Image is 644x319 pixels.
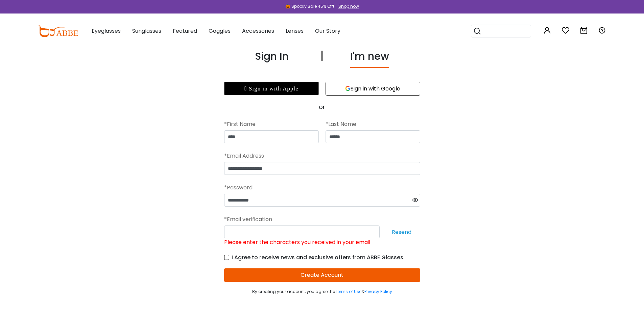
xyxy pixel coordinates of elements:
[132,27,161,35] span: Sunglasses
[224,150,420,162] div: *Email Address
[224,213,420,225] div: *Email verification
[92,27,121,35] span: Eyeglasses
[383,225,420,238] button: Resend
[224,182,420,194] div: *Password
[338,3,359,9] div: Shop now
[364,289,392,294] a: Privacy Policy
[285,3,334,9] div: 🎃 Spooky Sale 45% Off!
[209,27,231,35] span: Goggles
[224,82,319,95] div: Sign in with Apple
[326,82,420,96] button: Sign in with Google
[350,49,389,68] div: I'm new
[224,238,370,246] label: Please enter the characters you received in your email
[255,49,289,68] div: Sign In
[315,27,340,35] span: Our Story
[224,253,405,262] label: I Agree to receive news and exclusive offers from ABBE Glasses.
[286,27,304,35] span: Lenses
[335,3,359,9] a: Shop now
[224,268,420,282] button: Create Account
[335,289,361,294] a: Terms of Use
[224,118,319,130] div: *First Name
[242,27,274,35] span: Accessories
[38,25,78,37] img: abbeglasses.com
[173,27,197,35] span: Featured
[224,102,420,111] div: or
[224,289,420,295] div: By creating your account, you agree the &
[326,118,420,130] div: *Last Name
